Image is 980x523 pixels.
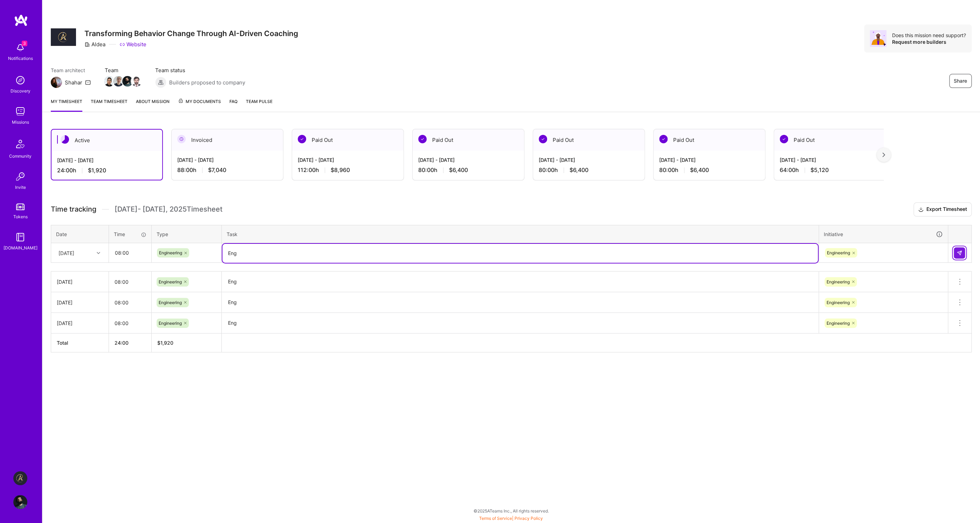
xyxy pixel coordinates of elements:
a: Aldea: Transforming Behavior Change Through AI-Driven Coaching [12,471,29,485]
a: Team timesheet [91,98,127,112]
a: Team Pulse [246,98,272,112]
div: © 2025 ATeams Inc., All rights reserved. [42,502,980,519]
div: Notifications [8,55,33,62]
i: icon Download [918,206,924,213]
div: Community [9,152,32,160]
img: Active [61,135,69,144]
th: Total [51,333,109,352]
input: HH:MM [109,273,151,291]
div: Paid Out [654,129,765,151]
th: 24:00 [109,333,152,352]
div: Active [51,130,162,151]
a: Team Member Avatar [105,75,114,87]
div: 64:00 h [780,166,880,174]
span: Engineering [159,321,182,326]
img: guide book [13,230,27,244]
span: My Documents [178,98,221,105]
textarea: Eng [222,314,818,333]
div: 80:00 h [659,166,759,174]
span: Share [954,77,967,84]
div: Discovery [11,87,30,95]
span: Team architect [51,67,91,74]
img: Paid Out [539,135,547,143]
img: Avatar [870,30,886,47]
span: Engineering [159,300,182,305]
img: Team Member Avatar [104,76,115,87]
img: Team Architect [51,77,62,88]
div: Paid Out [533,129,644,151]
img: Builders proposed to company [155,77,166,88]
div: Initiative [824,230,943,238]
textarea: Eng [222,272,818,291]
div: Aldea [84,41,105,48]
img: Paid Out [780,135,788,143]
span: $6,400 [690,166,709,174]
img: Invite [13,170,27,184]
span: Builders proposed to company [169,79,245,86]
img: Paid Out [298,135,306,143]
span: Team Pulse [246,99,272,104]
div: [DATE] [58,249,74,256]
textarea: Eng [222,244,818,263]
div: Paid Out [292,129,403,151]
div: [DATE] [57,299,103,306]
img: teamwork [13,104,27,118]
a: Terms of Service [479,516,512,521]
a: Privacy Policy [515,516,543,521]
a: Website [119,41,146,48]
button: Export Timesheet [913,202,972,216]
div: Shahar [65,79,82,86]
div: 80:00 h [418,166,518,174]
a: My Documents [178,98,221,112]
span: Team status [155,67,245,74]
i: icon Mail [85,80,91,85]
div: [DATE] - [DATE] [780,156,880,164]
div: 88:00 h [177,166,277,174]
img: Company Logo [51,28,76,46]
div: [DATE] - [DATE] [659,156,759,164]
a: Team Member Avatar [123,75,132,87]
a: About Mission [136,98,170,112]
th: Type [152,225,222,243]
div: [DATE] - [DATE] [418,156,518,164]
span: $1,920 [88,167,106,174]
div: [DATE] [57,319,103,327]
div: Paid Out [774,129,885,151]
div: 112:00 h [298,166,398,174]
img: discovery [13,73,27,87]
span: $5,120 [810,166,829,174]
img: Submit [957,250,962,256]
a: Team Member Avatar [132,75,141,87]
img: Paid Out [418,135,427,143]
div: Request more builders [892,39,966,45]
div: [DATE] - [DATE] [298,156,398,164]
span: [DATE] - [DATE] , 2025 Timesheet [115,205,222,214]
span: Engineering [827,279,850,284]
div: Time [114,230,146,238]
img: Aldea: Transforming Behavior Change Through AI-Driven Coaching [13,471,27,485]
input: HH:MM [109,243,151,262]
span: $6,400 [449,166,468,174]
a: FAQ [229,98,237,112]
div: Invoiced [172,129,283,151]
div: [DATE] - [DATE] [177,156,277,164]
img: Team Member Avatar [122,76,133,87]
div: Tokens [13,213,28,220]
th: Task [222,225,819,243]
h3: Transforming Behavior Change Through AI-Driven Coaching [84,29,298,38]
img: Invoiced [177,135,186,143]
span: $7,040 [208,166,226,174]
span: Team [105,67,141,74]
img: bell [13,41,27,55]
span: Engineering [159,250,182,255]
div: Paid Out [413,129,524,151]
div: Does this mission need support? [892,32,966,39]
textarea: Eng [222,293,818,312]
div: Invite [15,184,26,191]
div: [DATE] - [DATE] [57,157,157,164]
span: Engineering [159,279,182,284]
span: $ 1,920 [157,340,173,346]
div: [DOMAIN_NAME] [4,244,37,252]
img: right [882,152,885,157]
span: $8,960 [331,166,350,174]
